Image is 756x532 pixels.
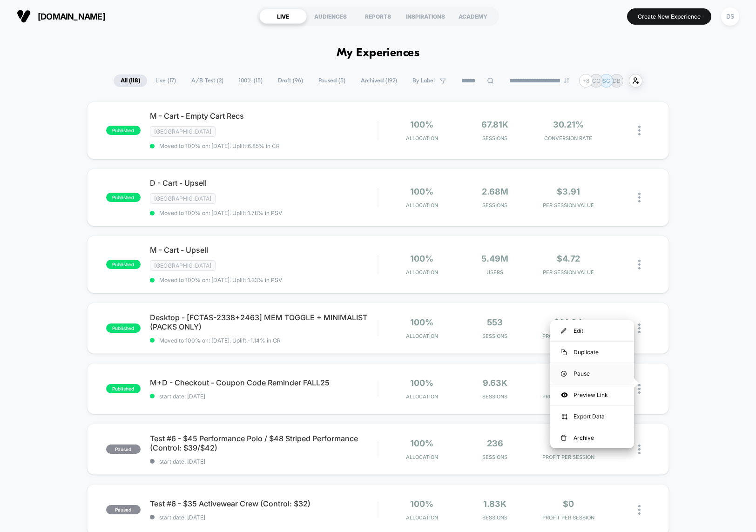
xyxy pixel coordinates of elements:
[259,9,307,24] div: LIVE
[150,393,378,400] span: start date: [DATE]
[482,187,508,196] span: 2.68M
[461,269,529,276] span: Users
[150,514,378,521] span: start date: [DATE]
[307,9,354,24] div: AUDIENCES
[461,393,529,400] span: Sessions
[150,499,378,508] span: Test #6 - $35 Activewear Crew (Control: $32)
[561,328,567,334] img: menu
[561,371,567,377] img: menu
[638,126,641,135] img: close
[461,135,529,141] span: Sessions
[481,254,508,263] span: 5.49M
[410,254,433,263] span: 100%
[354,74,404,87] span: Archived ( 192 )
[487,438,503,448] span: 236
[406,333,438,339] span: Allocation
[106,323,141,333] span: published
[550,427,634,448] div: Archive
[406,135,438,141] span: Allocation
[534,333,602,339] span: PROFIT PER SESSION
[638,444,641,454] img: close
[534,202,602,209] span: PER SESSION VALUE
[150,260,216,271] span: [GEOGRAPHIC_DATA]
[561,350,567,355] img: menu
[564,78,569,83] img: end
[406,269,438,276] span: Allocation
[406,202,438,209] span: Allocation
[159,142,280,149] span: Moved to 100% on: [DATE] . Uplift: 6.85% in CR
[534,454,602,460] span: PROFIT PER SESSION
[483,499,506,509] span: 1.83k
[534,393,602,400] span: PROFIT PER SESSION
[106,193,141,202] span: published
[449,9,497,24] div: ACADEMY
[563,499,574,509] span: $0
[150,126,216,137] span: [GEOGRAPHIC_DATA]
[150,434,378,452] span: Test #6 - $45 Performance Polo / $48 Striped Performance (Control: $39/$42)
[159,209,282,216] span: Moved to 100% on: [DATE] . Uplift: 1.78% in PSV
[487,317,503,327] span: 553
[534,135,602,141] span: CONVERSION RATE
[410,317,433,327] span: 100%
[159,276,282,283] span: Moved to 100% on: [DATE] . Uplift: 1.33% in PSV
[613,77,621,84] p: DB
[150,245,378,255] span: M - Cart - Upsell
[106,126,141,135] span: published
[17,9,31,23] img: Visually logo
[557,254,580,263] span: $4.72
[481,120,508,129] span: 67.81k
[150,178,378,188] span: D - Cart - Upsell
[106,444,141,454] span: paused
[406,454,438,460] span: Allocation
[406,514,438,521] span: Allocation
[406,393,438,400] span: Allocation
[150,458,378,465] span: start date: [DATE]
[311,74,352,87] span: Paused ( 5 )
[184,74,230,87] span: A/B Test ( 2 )
[553,120,584,129] span: 30.21%
[148,74,183,87] span: Live ( 17 )
[638,193,641,202] img: close
[402,9,449,24] div: INSPIRATIONS
[638,505,641,515] img: close
[150,111,378,121] span: M - Cart - Empty Cart Recs
[627,8,711,25] button: Create New Experience
[550,363,634,384] div: Pause
[718,7,742,26] button: DS
[150,378,378,387] span: M+D - Checkout - Coupon Code Reminder FALL25
[232,74,270,87] span: 100% ( 15 )
[638,384,641,394] img: close
[579,74,593,88] div: + 8
[638,323,641,333] img: close
[410,378,433,388] span: 100%
[550,406,634,427] div: Export Data
[337,47,420,60] h1: My Experiences
[150,193,216,204] span: [GEOGRAPHIC_DATA]
[354,9,402,24] div: REPORTS
[106,260,141,269] span: published
[410,120,433,129] span: 100%
[550,384,634,405] div: Preview Link
[410,438,433,448] span: 100%
[483,378,507,388] span: 9.63k
[114,74,147,87] span: All ( 118 )
[550,320,634,341] div: Edit
[159,337,281,344] span: Moved to 100% on: [DATE] . Uplift: -1.14% in CR
[592,77,601,84] p: CO
[557,187,580,196] span: $3.91
[271,74,310,87] span: Draft ( 96 )
[534,514,602,521] span: PROFIT PER SESSION
[461,514,529,521] span: Sessions
[14,9,108,24] button: [DOMAIN_NAME]
[410,187,433,196] span: 100%
[602,77,610,84] p: SC
[534,269,602,276] span: PER SESSION VALUE
[38,12,105,21] span: [DOMAIN_NAME]
[461,454,529,460] span: Sessions
[461,333,529,339] span: Sessions
[461,202,529,209] span: Sessions
[150,313,378,331] span: Desktop - [FCTAS-2338+2463] MEM TOGGLE + MINIMALIST (PACKS ONLY)
[106,384,141,393] span: published
[550,342,634,363] div: Duplicate
[412,77,435,84] span: By Label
